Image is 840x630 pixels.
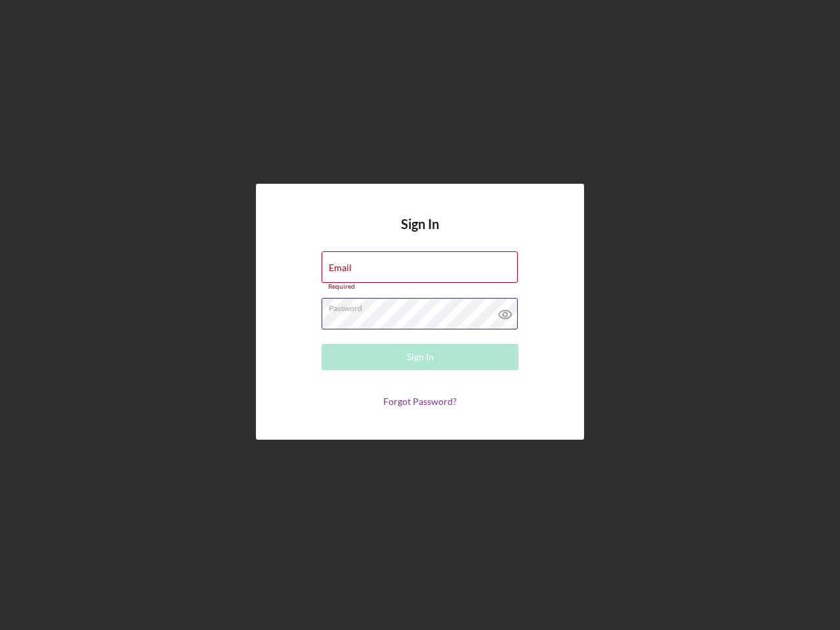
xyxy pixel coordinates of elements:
label: Email [329,262,352,273]
div: Required [322,283,518,291]
a: Forgot Password? [383,396,457,407]
button: Sign In [322,344,518,370]
div: Sign In [407,344,434,370]
label: Password [329,299,518,313]
h4: Sign In [401,217,439,251]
